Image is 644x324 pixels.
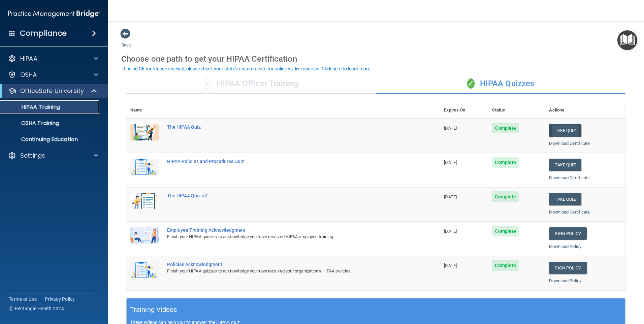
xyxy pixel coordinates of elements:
a: Terms of Use [9,296,37,302]
div: Choose one path to get your HIPAA Certification [121,49,631,69]
div: HIPAA Officer Training [126,74,376,94]
p: OSHA [20,71,37,79]
th: Status [488,102,545,119]
span: [DATE] [444,229,457,234]
a: HIPAA [8,55,98,63]
div: Policies Acknowledgment [167,262,406,267]
th: Actions [545,102,625,119]
div: Finish your HIPAA quizzes to acknowledge you have received your organization’s HIPAA policies. [167,267,406,275]
th: Name [126,102,163,119]
p: Settings [20,152,45,160]
span: Complete [492,157,519,168]
p: HIPAA [20,55,37,63]
button: Take Quiz [549,124,581,137]
span: Complete [492,226,519,236]
span: [DATE] [444,263,457,268]
div: The HIPAA Quiz #2 [167,193,406,198]
div: HIPAA Policies and Procedures Quiz [167,159,406,164]
span: Complete [492,260,519,271]
img: PMB logo [8,7,100,21]
button: If using CE for license renewal, please check your state's requirements for online vs. live cours... [121,65,373,72]
button: Take Quiz [549,159,581,171]
span: Complete [492,191,519,202]
a: Download Certificate [549,175,590,180]
div: HIPAA Quizzes [376,74,625,94]
p: OSHA Training [4,120,59,127]
a: Sign Policy [549,227,586,240]
a: Privacy Policy [45,296,75,302]
a: Settings [8,152,98,160]
p: OfficeSafe University [20,87,84,95]
div: Employee Training Acknowledgment [167,227,406,233]
th: Expires On [440,102,488,119]
div: The HIPAA Quiz [167,124,406,130]
a: Download Policy [549,244,581,249]
span: ✓ [467,78,475,89]
a: Download Certificate [549,141,590,146]
div: If using CE for license renewal, please check your state's requirements for online vs. live cours... [122,66,372,71]
button: Take Quiz [549,193,581,205]
a: OfficeSafe University [8,87,98,95]
span: Complete [492,123,519,133]
p: HIPAA Training [4,104,60,110]
button: Open Resource Center [617,30,637,50]
h5: Training Videos [130,304,177,316]
span: [DATE] [444,160,457,165]
span: ✓ [204,78,211,89]
span: [DATE] [444,126,457,131]
a: Sign Policy [549,262,586,274]
a: Download Certificate [549,209,590,215]
span: [DATE] [444,194,457,199]
p: Continuing Education [4,136,96,143]
h4: Compliance [20,29,67,38]
span: Ⓒ Rectangle Health 2024 [9,305,64,312]
a: OSHA [8,71,98,79]
div: Finish your HIPAA quizzes to acknowledge you have received HIPAA employee training. [167,233,406,241]
a: Download Policy [549,278,581,283]
a: Back [121,34,131,47]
